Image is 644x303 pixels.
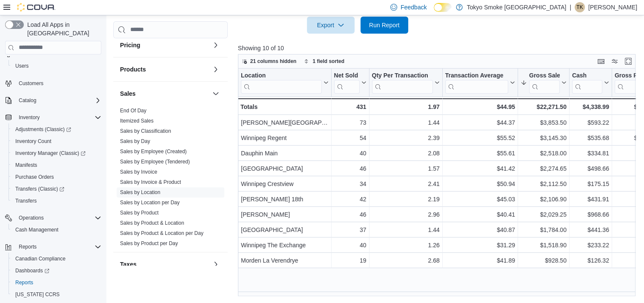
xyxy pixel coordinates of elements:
span: Sales by Employee (Tendered) [120,158,190,165]
div: $2,518.00 [521,148,567,158]
span: Feedback [401,3,426,11]
a: Sales by Invoice & Product [120,179,181,185]
span: Reports [12,277,101,288]
a: Sales by Invoice [120,169,157,175]
button: Operations [15,213,47,223]
span: Transfers (Classic) [15,186,64,192]
div: $4,338.99 [572,102,609,112]
span: Customers [15,78,101,89]
p: | [570,2,571,12]
div: $3,145.30 [521,133,567,143]
div: 40 [334,148,366,158]
h3: Products [120,65,146,74]
div: $1,518.90 [521,240,567,250]
button: Purchase Orders [9,171,105,183]
button: Reports [2,241,105,253]
div: 46 [334,209,366,220]
a: Cash Management [12,225,62,235]
span: Sales by Location per Day [120,199,180,206]
span: Reports [15,279,33,286]
a: Inventory Manager (Classic) [12,148,89,158]
div: 1.97 [372,102,439,112]
div: Gross Sales [529,71,560,80]
button: Gross Sales [521,71,567,93]
button: Transfers [9,195,105,207]
span: Users [15,63,29,69]
div: Net Sold [334,71,359,80]
div: Totals [240,102,329,112]
div: Sales [113,106,228,252]
a: Dashboards [12,266,53,276]
div: 2.08 [372,148,439,158]
div: Winnipeg Regent [241,133,329,143]
div: Net Sold [334,71,359,93]
div: 1.44 [372,225,439,235]
span: Transfers (Classic) [12,184,101,194]
a: Inventory Count [12,136,55,146]
button: Sales [211,89,221,99]
span: Inventory Count [12,136,101,146]
span: Cash Management [12,225,101,235]
a: Adjustments (Classic) [12,124,74,134]
h3: Pricing [120,41,140,49]
div: 46 [334,163,366,174]
a: Reports [12,277,37,288]
a: Sales by Employee (Created) [120,149,187,154]
button: Location [241,71,329,93]
div: Location [241,71,322,80]
span: Dashboards [15,267,49,274]
span: Manifests [15,162,37,169]
button: Customers [2,77,105,89]
button: Operations [2,212,105,224]
div: 1.44 [372,117,439,128]
div: $2,274.65 [521,163,567,174]
div: 2.41 [372,179,439,189]
div: $2,112.50 [521,179,567,189]
span: Load All Apps in [GEOGRAPHIC_DATA] [24,20,101,37]
div: $498.66 [572,163,609,174]
div: [PERSON_NAME] [241,209,329,220]
div: Winnipeg The Exchange [241,240,329,250]
div: [PERSON_NAME] 18th [241,194,329,204]
span: Manifests [12,160,101,170]
span: Catalog [19,97,36,104]
button: Manifests [9,159,105,171]
span: Operations [15,213,101,223]
div: 37 [334,225,366,235]
div: 2.39 [372,133,439,143]
div: Dauphin Main [241,148,329,158]
div: $41.89 [445,255,515,266]
div: $22,271.50 [521,102,567,112]
span: Sales by Product [120,209,159,216]
span: Sales by Day [120,138,150,145]
span: Sales by Product per Day [120,240,178,247]
button: Qty Per Transaction [372,71,439,93]
div: Winnipeg Crestview [241,179,329,189]
span: Dark Mode [434,12,434,12]
div: $968.66 [572,209,609,220]
div: 40 [334,240,366,250]
div: $233.22 [572,240,609,250]
h3: Sales [120,89,136,98]
div: $50.94 [445,179,515,189]
button: Inventory [15,112,43,123]
span: Washington CCRS [12,289,101,300]
a: Sales by Product & Location per Day [120,230,203,236]
div: 19 [334,255,366,266]
input: Dark Mode [434,3,452,12]
span: Sales by Classification [120,128,171,134]
div: $55.61 [445,148,515,158]
div: $1,784.00 [521,225,567,235]
span: Operations [19,214,44,221]
a: Canadian Compliance [12,254,69,264]
span: Adjustments (Classic) [15,126,71,133]
div: $175.15 [572,179,609,189]
div: Qty Per Transaction [372,71,432,93]
div: $40.87 [445,225,515,235]
div: $126.32 [572,255,609,266]
div: 42 [334,194,366,204]
button: Export [307,17,355,34]
img: Cova [17,3,55,11]
a: Sales by Product per Day [120,240,178,246]
span: Cash Management [15,226,58,233]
